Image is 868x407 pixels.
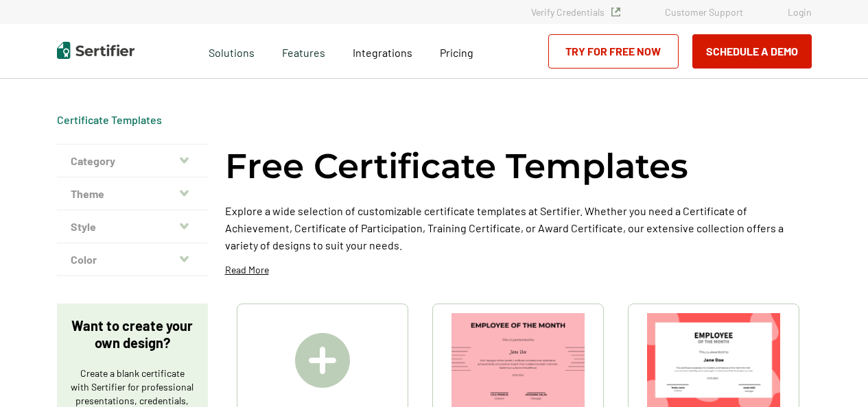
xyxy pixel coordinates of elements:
div: Breadcrumb [57,113,162,127]
span: Solutions [209,42,255,60]
img: Create A Blank Certificate [295,333,350,388]
span: Integrations [353,46,412,59]
a: Pricing [440,42,473,60]
p: Want to create your own design? [71,317,194,351]
span: Certificate Templates [57,113,162,127]
p: Explore a wide selection of customizable certificate templates at Sertifier. Whether you need a C... [225,202,812,254]
a: Login [788,6,812,18]
span: Features [282,42,325,60]
a: Certificate Templates [57,113,162,126]
button: Category [57,145,208,177]
img: Modern & Red Employee of the Month Certificate Template [647,313,780,407]
h1: Free Certificate Templates [225,144,688,188]
a: Verify Credentials [531,6,620,18]
a: Try for Free Now [548,34,679,69]
button: Style [57,210,208,243]
span: Pricing [440,46,473,59]
button: Color [57,243,208,276]
img: Simple & Modern Employee of the Month Certificate Template [451,313,585,407]
a: Customer Support [665,6,743,18]
img: Sertifier | Digital Credentialing Platform [57,42,134,59]
p: Read More [225,263,269,277]
button: Theme [57,177,208,210]
img: Verified [611,8,620,16]
a: Integrations [353,42,412,60]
